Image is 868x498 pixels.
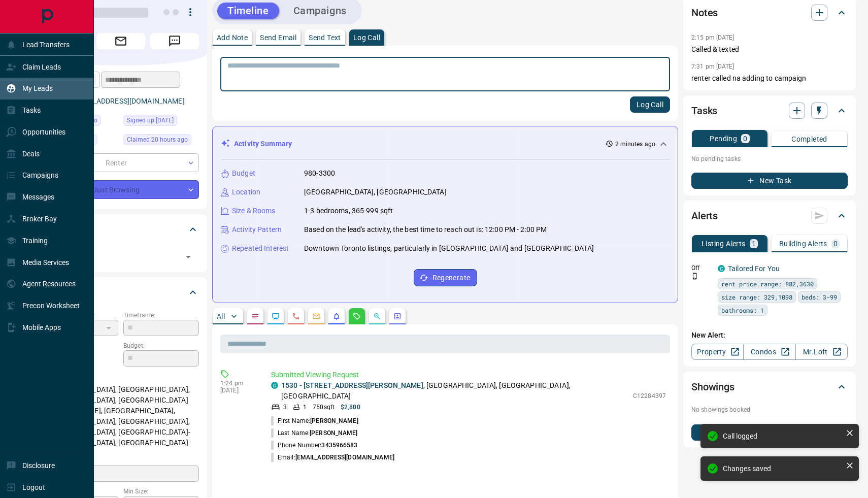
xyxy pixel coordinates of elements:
p: Motivation: [43,456,199,466]
button: Open [181,250,195,264]
p: 0 [833,240,838,247]
p: 980-3300 [304,168,335,179]
button: Timeline [217,3,279,19]
p: 1 [752,240,756,247]
svg: Requests [353,312,361,320]
span: [PERSON_NAME] [310,429,357,437]
h2: Notes [691,5,718,21]
div: Mon Aug 11 2025 [123,134,199,148]
p: Building Alerts [779,240,827,247]
p: Listing Alerts [702,240,746,247]
svg: Lead Browsing Activity [272,312,280,320]
svg: Emails [312,312,320,320]
p: 1 [303,403,307,412]
span: rent price range: 882,3630 [721,279,814,289]
p: Last Name: [271,428,358,438]
div: Renter [43,153,199,172]
p: 2 minutes ago [615,140,655,149]
h2: Tasks [691,103,717,119]
div: Activity Summary2 minutes ago [221,135,670,153]
span: bathrooms: 1 [721,305,764,315]
span: [EMAIL_ADDRESS][DOMAIN_NAME] [295,454,394,461]
p: Off [691,263,712,273]
div: Tasks [691,98,848,123]
svg: Push Notification Only [691,273,698,280]
button: Log Call [630,96,670,113]
p: No pending tasks [691,151,848,167]
p: Pending [710,135,737,142]
p: Called & texted [691,44,848,55]
p: Completed [791,136,827,143]
div: Criteria [43,280,199,305]
svg: Opportunities [373,312,381,320]
p: Size & Rooms [232,206,276,216]
p: C12284397 [633,391,666,401]
span: Email [96,33,145,49]
p: Repeated Interest [232,243,289,254]
svg: Listing Alerts [332,312,341,320]
span: beds: 3-99 [802,292,837,302]
a: Condos [743,344,795,360]
div: Notes [691,1,848,25]
p: Send Email [260,34,296,41]
h2: Showings [691,379,735,395]
p: Areas Searched: [43,372,199,381]
p: [DATE] [220,387,256,394]
span: size range: 329,1098 [721,292,792,302]
p: Budget: [123,341,199,350]
a: Mr.Loft [795,344,848,360]
p: Downtown Toronto listings, particularly in [GEOGRAPHIC_DATA] and [GEOGRAPHIC_DATA] [304,243,594,254]
p: All [217,313,225,320]
div: Tags [43,217,199,242]
p: 750 sqft [313,403,335,412]
p: 7:31 pm [DATE] [691,63,735,70]
div: Showings [691,375,848,399]
p: renter called na adding to campaign [691,73,848,84]
a: Property [691,344,744,360]
p: 0 [743,135,747,142]
p: Based on the lead's activity, the best time to reach out is: 12:00 PM - 2:00 PM [304,224,547,235]
p: Email: [271,453,394,462]
p: Activity Pattern [232,224,282,235]
button: Campaigns [283,3,357,19]
div: Just Browsing [43,180,199,199]
p: 3 [283,403,287,412]
span: Claimed 20 hours ago [127,135,188,145]
svg: Agent Actions [393,312,402,320]
button: New Task [691,173,848,189]
h2: Alerts [691,208,718,224]
a: Tailored For You [728,264,780,273]
span: 3435966583 [321,442,357,449]
span: Signed up [DATE] [127,115,174,125]
p: Log Call [353,34,380,41]
p: Submitted Viewing Request [271,370,666,380]
span: Message [150,33,199,49]
p: [GEOGRAPHIC_DATA], [GEOGRAPHIC_DATA] [304,187,447,197]
p: Add Note [217,34,248,41]
div: condos.ca [271,382,278,389]
p: [GEOGRAPHIC_DATA], [GEOGRAPHIC_DATA], [GEOGRAPHIC_DATA], [GEOGRAPHIC_DATA][PERSON_NAME], [GEOGRAP... [43,381,199,451]
span: [PERSON_NAME] [310,417,358,424]
svg: Notes [251,312,259,320]
p: Timeframe: [123,311,199,320]
p: Send Text [309,34,341,41]
p: $2,800 [341,403,360,412]
p: 1:24 pm [220,380,256,387]
p: No showings booked [691,405,848,414]
div: Changes saved [723,464,842,473]
p: Location [232,187,260,197]
p: Phone Number: [271,441,358,450]
div: Call logged [723,432,842,440]
div: Mon Aug 04 2025 [123,115,199,129]
p: New Alert: [691,330,848,341]
button: Regenerate [414,269,477,286]
p: Min Size: [123,487,199,496]
p: Activity Summary [234,139,292,149]
div: condos.ca [718,265,725,272]
p: , [GEOGRAPHIC_DATA], [GEOGRAPHIC_DATA], [GEOGRAPHIC_DATA] [281,380,628,402]
svg: Calls [292,312,300,320]
a: [EMAIL_ADDRESS][DOMAIN_NAME] [70,97,185,105]
p: First Name: [271,416,358,425]
a: 1530 - [STREET_ADDRESS][PERSON_NAME] [281,381,423,389]
p: 1-3 bedrooms, 365-999 sqft [304,206,393,216]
